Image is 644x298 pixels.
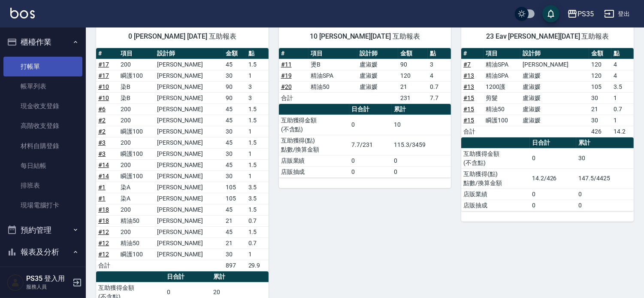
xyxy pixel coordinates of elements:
[246,182,269,193] td: 3.5
[224,260,246,271] td: 897
[392,155,451,166] td: 0
[392,104,451,115] th: 累計
[224,70,246,81] td: 30
[155,159,224,170] td: [PERSON_NAME]
[118,193,155,204] td: 染A
[576,137,634,149] th: 累計
[428,92,451,103] td: 7.7
[98,228,109,235] a: #12
[589,48,611,59] th: 金額
[463,72,474,79] a: #13
[398,81,428,92] td: 21
[601,6,634,22] button: 登出
[530,189,576,200] td: 0
[576,189,634,200] td: 0
[246,148,269,159] td: 1
[224,115,246,126] td: 45
[118,170,155,182] td: 瞬護100
[224,182,246,193] td: 105
[428,59,451,70] td: 3
[224,215,246,226] td: 21
[118,115,155,126] td: 200
[224,193,246,204] td: 105
[118,237,155,249] td: 精油50
[611,59,634,70] td: 4
[246,170,269,182] td: 1
[3,57,82,76] a: 打帳單
[96,48,269,271] table: a dense table
[279,48,308,59] th: #
[246,193,269,204] td: 3.5
[349,104,392,115] th: 日合計
[484,115,520,126] td: 瞬護100
[224,226,246,237] td: 45
[26,274,70,283] h5: PS35 登入用
[589,92,611,103] td: 30
[3,176,82,195] a: 排班表
[520,70,589,81] td: 盧淑媛
[279,48,451,104] table: a dense table
[224,148,246,159] td: 30
[155,81,224,92] td: [PERSON_NAME]
[155,59,224,70] td: [PERSON_NAME]
[461,148,530,168] td: 互助獲得金額 (不含點)
[118,249,155,260] td: 瞬護100
[118,81,155,92] td: 染B
[155,215,224,226] td: [PERSON_NAME]
[3,156,82,176] a: 每日結帳
[461,126,484,137] td: 合計
[520,92,589,103] td: 盧淑媛
[98,117,106,124] a: #2
[530,148,576,168] td: 0
[3,219,82,241] button: 預約管理
[484,48,520,59] th: 項目
[224,137,246,148] td: 45
[577,9,594,19] div: PS35
[155,237,224,249] td: [PERSON_NAME]
[155,170,224,182] td: [PERSON_NAME]
[98,72,109,79] a: #17
[392,166,451,177] td: 0
[224,249,246,260] td: 30
[224,81,246,92] td: 90
[224,48,246,59] th: 金額
[279,166,350,177] td: 店販抽成
[349,166,392,177] td: 0
[3,76,82,96] a: 帳單列表
[281,61,292,68] a: #11
[3,136,82,156] a: 材料自購登錄
[98,83,109,90] a: #10
[26,283,70,291] p: 服務人員
[576,168,634,189] td: 147.5/4425
[398,48,428,59] th: 金額
[428,70,451,81] td: 4
[357,70,398,81] td: 盧淑媛
[118,70,155,81] td: 瞬護100
[530,168,576,189] td: 14.2/426
[3,241,82,263] button: 報表及分析
[98,195,106,202] a: #1
[118,103,155,115] td: 200
[611,70,634,81] td: 4
[155,92,224,103] td: [PERSON_NAME]
[279,92,308,103] td: 合計
[461,48,484,59] th: #
[472,32,623,41] span: 23 Eav [PERSON_NAME][DATE] 互助報表
[589,103,611,115] td: 21
[118,159,155,170] td: 200
[461,168,530,189] td: 互助獲得(點) 點數/換算金額
[155,48,224,59] th: 設計師
[96,48,118,59] th: #
[246,70,269,81] td: 1
[98,61,109,68] a: #17
[398,92,428,103] td: 231
[589,81,611,92] td: 105
[484,59,520,70] td: 精油SPA
[246,103,269,115] td: 1.5
[279,115,350,135] td: 互助獲得金額 (不含點)
[611,92,634,103] td: 1
[96,260,118,271] td: 合計
[155,226,224,237] td: [PERSON_NAME]
[155,137,224,148] td: [PERSON_NAME]
[428,81,451,92] td: 0.7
